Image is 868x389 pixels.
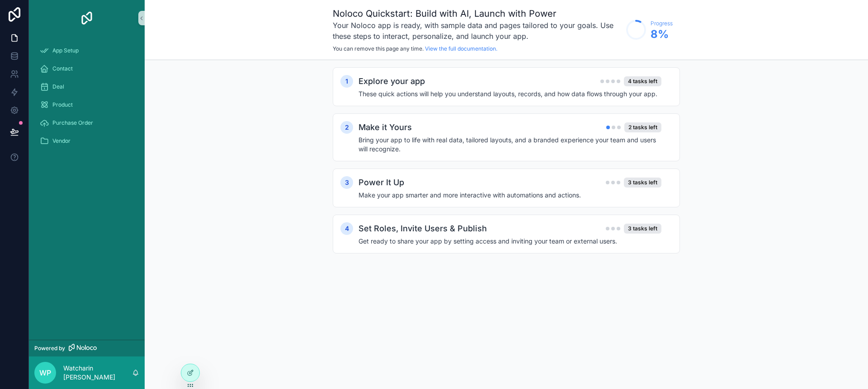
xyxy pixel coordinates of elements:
[52,47,79,54] span: App Setup
[29,340,145,356] a: Powered by
[52,137,71,145] span: Vendor
[52,65,73,72] span: Contact
[80,11,94,25] img: App logo
[34,79,139,95] a: Deal
[63,364,132,382] p: Watcharin [PERSON_NAME]
[333,20,622,42] h3: Your Noloco app is ready, with sample data and pages tailored to your goals. Use these steps to i...
[39,367,51,378] span: WP
[52,83,64,90] span: Deal
[34,345,65,352] span: Powered by
[34,42,139,59] a: App Setup
[333,45,424,52] span: You can remove this page any time.
[34,97,139,113] a: Product
[34,115,139,131] a: Purchase Order
[651,27,673,42] span: 8 %
[333,7,622,20] h1: Noloco Quickstart: Build with AI, Launch with Power
[34,133,139,149] a: Vendor
[29,36,145,161] div: scrollable content
[52,101,73,108] span: Product
[651,20,673,27] span: Progress
[34,61,139,77] a: Contact
[52,119,93,127] span: Purchase Order
[425,45,497,52] a: View the full documentation.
